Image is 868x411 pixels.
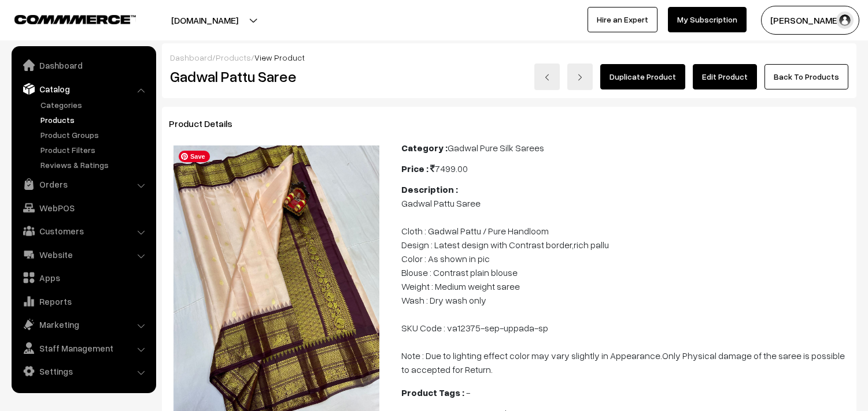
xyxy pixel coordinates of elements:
[14,361,152,382] a: Settings
[14,267,152,288] a: Apps
[14,291,152,312] a: Reports
[693,64,757,89] a: Edit Product
[14,244,152,265] a: Website
[401,141,849,155] div: Gadwal Pure Silk Sarees
[14,197,152,218] a: WebPOS
[761,6,859,35] button: [PERSON_NAME]
[38,99,152,111] a: Categories
[14,12,116,25] a: COMMMERCE
[401,184,458,195] b: Description :
[38,144,152,156] a: Product Filters
[14,55,152,76] a: Dashboard
[14,221,152,241] a: Customers
[544,74,551,81] img: left-arrow.png
[38,114,152,126] a: Products
[170,68,385,85] h2: Gadwal Pattu Saree
[38,159,152,171] a: Reviews & Ratings
[836,12,854,29] img: user
[14,314,152,335] a: Marketing
[254,53,305,62] span: View Product
[131,6,279,35] button: [DOMAIN_NAME]
[14,174,152,195] a: Orders
[169,118,246,129] span: Product Details
[401,387,464,398] b: Product Tags :
[14,15,136,24] img: COMMMERCE
[216,53,251,62] a: Products
[466,387,470,398] span: -
[588,7,658,32] a: Hire an Expert
[668,7,747,32] a: My Subscription
[170,53,212,62] a: Dashboard
[179,151,210,162] span: Save
[38,129,152,141] a: Product Groups
[401,142,448,154] b: Category :
[14,338,152,358] a: Staff Management
[14,79,152,99] a: Catalog
[401,196,849,376] p: Gadwal Pattu Saree Cloth : Gadwal Pattu / Pure Handloom Design : Latest design with Contrast bord...
[600,64,685,89] a: Duplicate Product
[401,163,429,174] b: Price :
[170,51,848,63] div: / /
[764,64,848,89] a: Back To Products
[577,74,583,81] img: right-arrow.png
[401,162,849,175] div: 7499.00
